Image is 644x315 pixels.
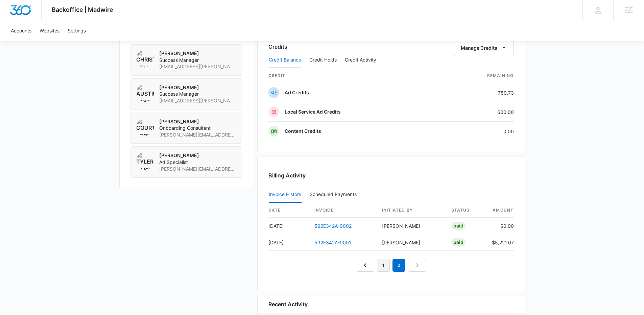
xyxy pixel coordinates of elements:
[377,234,446,251] td: [PERSON_NAME]
[285,128,321,135] p: Content Credits
[486,218,514,234] td: $0.00
[159,166,236,172] span: [PERSON_NAME][EMAIL_ADDRESS][PERSON_NAME][DOMAIN_NAME]
[442,102,514,122] td: 600.00
[442,122,514,141] td: 0.00
[356,259,426,272] nav: Pagination
[486,234,514,251] td: $5,221.07
[268,218,309,234] td: [DATE]
[159,125,236,131] span: Onboarding Consultant
[451,238,466,246] div: Paid
[18,39,24,45] img: tab_domain_overview_orange.svg
[136,152,154,170] img: Tyler Rasdon
[7,20,35,41] a: Accounts
[11,18,16,23] img: website_grey.svg
[285,108,341,115] p: Local Service Ad Credits
[159,118,236,125] p: [PERSON_NAME]
[377,203,446,218] th: Initiated By
[269,187,302,203] button: Invoice History
[35,20,64,41] a: Websites
[136,118,154,136] img: Courtney Coy
[285,89,309,96] p: Ad Credits
[159,91,236,97] span: Success Manager
[159,131,236,138] span: [PERSON_NAME][EMAIL_ADDRESS][PERSON_NAME][DOMAIN_NAME]
[159,50,236,57] p: [PERSON_NAME]
[392,259,405,272] em: 2
[442,83,514,102] td: 750.73
[18,18,74,23] div: Domain: [DOMAIN_NAME]
[446,203,486,218] th: status
[451,222,466,230] div: Paid
[268,300,308,308] h6: Recent Activity
[345,52,376,68] button: Credit Activity
[309,52,337,68] button: Credit Holds
[64,20,90,41] a: Settings
[159,84,236,91] p: [PERSON_NAME]
[26,40,61,44] div: Domain Overview
[309,203,377,218] th: invoice
[268,69,442,83] th: credit
[268,234,309,251] td: [DATE]
[454,40,514,56] button: Manage Credits
[136,84,154,102] img: Austin Layton
[19,11,33,16] div: v 4.0.25
[442,69,514,83] th: Remaining
[11,11,16,16] img: logo_orange.svg
[136,50,154,68] img: Christian Kellogg
[310,192,359,197] div: Scheduled Payments
[268,203,309,218] th: date
[159,97,236,104] span: [EMAIL_ADDRESS][PERSON_NAME][DOMAIN_NAME]
[314,223,352,229] a: 592E342A-0002
[159,152,236,159] p: [PERSON_NAME]
[377,218,446,234] td: [PERSON_NAME]
[486,203,514,218] th: amount
[269,52,301,68] button: Credit Balance
[159,159,236,166] span: Ad Specialist
[159,57,236,64] span: Success Manager
[67,39,73,45] img: tab_keywords_by_traffic_grey.svg
[356,259,374,272] a: Previous Page
[268,171,514,179] h3: Billing Activity
[52,6,113,13] span: Backoffice | Madwire
[377,259,390,272] a: Page 1
[268,43,287,51] h3: Credits
[314,240,351,245] a: 592E342A-0001
[159,63,236,70] span: [EMAIL_ADDRESS][PERSON_NAME][DOMAIN_NAME]
[75,40,114,44] div: Keywords by Traffic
